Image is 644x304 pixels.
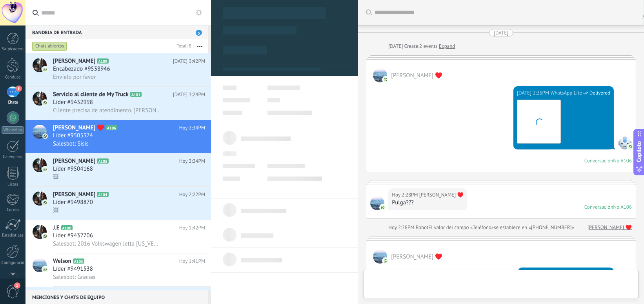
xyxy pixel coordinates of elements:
[613,204,632,210] div: No A106
[419,191,464,199] span: Carolina Gonzalez ♥️
[383,258,388,264] img: com.amocrm.amocrmwa.svg
[53,198,93,206] span: Líder #9498870
[391,253,442,260] span: Carolina Gonzalez ♥️
[42,67,48,72] img: icon
[494,29,508,36] div: [DATE]
[589,89,610,97] span: Delivered
[53,165,93,173] span: Líder #9504168
[383,77,388,82] img: com.amocrm.amocrmwa.svg
[42,267,48,272] img: icon
[584,157,613,164] div: Conversación
[613,157,632,164] div: No A106
[191,39,208,53] button: More
[2,233,24,238] div: Estadísticas
[97,158,108,164] span: A105
[53,98,93,106] span: Líder #9432998
[179,224,205,232] span: Hoy 1:42PM
[2,47,24,52] div: Salpicadero
[179,124,205,132] span: Hoy 2:34PM
[628,144,633,149] img: com.amocrm.amocrmwa.svg
[416,224,428,231] span: Robot
[53,157,95,165] span: [PERSON_NAME]
[130,92,142,97] span: A101
[25,153,211,186] a: avataricon[PERSON_NAME]A105Hoy 2:24PMLíder #9504168🖼
[32,42,67,51] div: Chats abiertos
[53,91,129,98] span: Servicio al cliente de My Truck
[179,191,205,198] span: Hoy 2:22PM
[2,260,24,266] div: Configuración
[550,89,582,97] span: WhatsApp Lite
[32,295,105,300] font: Menciones y chats de equipo
[53,224,60,232] span: J.E
[53,273,96,281] span: Salesbot: Gracias
[73,258,84,264] span: A103
[53,132,93,140] span: Líder #9505374
[53,191,95,198] span: [PERSON_NAME]
[53,207,59,214] span: 🖼
[494,224,574,231] span: se establece en «[PHONE_NUMBER]»
[32,30,82,36] font: Bandeja de entrada
[370,196,384,210] span: Carolina Gonzalez ♥️
[25,253,211,286] a: avatariconWelsonA103Hoy 1:41PMLíder #9491538Salesbot: Gracias
[53,240,162,248] span: Salesbot: 2016 Volkswagen Jetta [US_VEHICLE_IDENTIFICATION_NUMBER] 139,462 4-CIL, PZEV, 1,8 D FWD...
[53,257,71,265] span: Welson
[404,42,419,50] font: Create:
[53,140,89,147] span: Salesbot: Sisis
[174,42,191,50] div: Total: 8
[25,220,211,253] a: avatariconJ.EA100Hoy 1:42PMLíder #9432706Salesbot: 2016 Volkswagen Jetta [US_VEHICLE_IDENTIFICATI...
[373,249,387,264] span: Carolina Gonzalez ♥️
[439,42,455,50] a: Expand
[42,233,48,239] img: icon
[25,120,211,153] a: avataricon[PERSON_NAME] ♥️A106Hoy 2:34PMLíder #9505374Salesbot: Sisis
[97,192,108,197] span: A104
[53,173,59,181] span: 🖼
[2,155,24,160] div: Calendario
[97,58,108,64] span: A109
[618,135,632,149] span: WhatsApp Lite
[2,182,24,187] div: Listas
[14,282,20,289] span: 1
[42,200,48,206] img: icon
[25,53,211,86] a: avataricon[PERSON_NAME]A109[DATE] 3:42PMEncabezado #9538946Envíelo por favor
[53,124,104,132] span: [PERSON_NAME] ♥️
[2,208,24,213] div: Correo
[2,75,24,80] div: Conduce
[173,91,205,98] span: [DATE] 3:24PM
[2,126,24,134] div: WhatsApp
[391,72,442,79] span: Carolina Gonzalez ♥️
[42,133,48,139] img: icon
[428,224,494,231] span: El valor del campo «Teléfono»
[373,68,387,82] span: Carolina Gonzalez ♥️
[25,187,211,220] a: avataricon[PERSON_NAME]A104Hoy 2:22PMLíder #9498870🖼
[419,42,438,50] span: 2 events
[196,30,202,36] span: 5
[388,224,416,231] div: Hoy 2:28PM
[588,224,632,231] a: [PERSON_NAME] ♥️
[53,265,93,273] span: Líder #9491538
[179,157,205,165] span: Hoy 2:24PM
[2,100,24,105] div: Chats
[53,57,95,65] span: [PERSON_NAME]
[380,205,386,210] img: com.amocrm.amocrmwa.svg
[53,73,96,81] span: Envíelo por favor
[392,199,464,207] div: Pulga???
[42,167,48,172] img: icon
[635,141,643,162] span: Copiloto
[392,191,419,199] div: Hoy 2:28PM
[173,57,205,65] span: [DATE] 3:42PM
[388,42,404,50] div: [DATE]
[419,191,464,198] font: [PERSON_NAME] ♥️
[42,100,48,106] img: icon
[179,257,205,265] span: Hoy 1:41PM
[61,225,73,230] span: A100
[517,89,550,97] div: [DATE] 2:26PM
[25,87,211,120] a: avatariconServicio al cliente de My TruckA101[DATE] 3:24PMLíder #9432998Cliente precisa de atendi...
[16,86,22,92] span: 5
[53,65,110,73] span: Encabezado #9538946
[53,232,93,240] span: Líder #9432706
[53,107,162,114] span: Cliente precisa de atendimento. [PERSON_NAME] [PHONE_NUMBER]
[584,204,613,210] div: Conversación
[106,125,117,130] span: A106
